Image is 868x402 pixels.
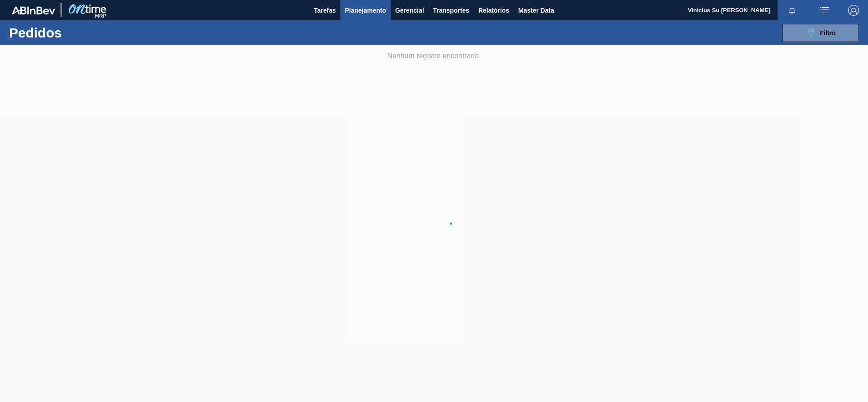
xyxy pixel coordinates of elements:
span: Filtro [820,29,836,37]
button: Filtro [782,24,859,42]
button: Notificações [778,4,807,17]
span: Relatórios [478,5,509,16]
img: userActions [819,5,830,16]
h1: Pedidos [9,28,144,38]
span: Transportes [433,5,469,16]
span: Tarefas [314,5,336,16]
img: TNhmsLtSVTkK8tSr43FrP2fwEKptu5GPRR3wAAAABJRU5ErkJggg== [12,6,55,14]
img: Logout [848,5,859,16]
span: Master Data [518,5,554,16]
span: Planejamento [345,5,386,16]
span: Gerencial [395,5,424,16]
